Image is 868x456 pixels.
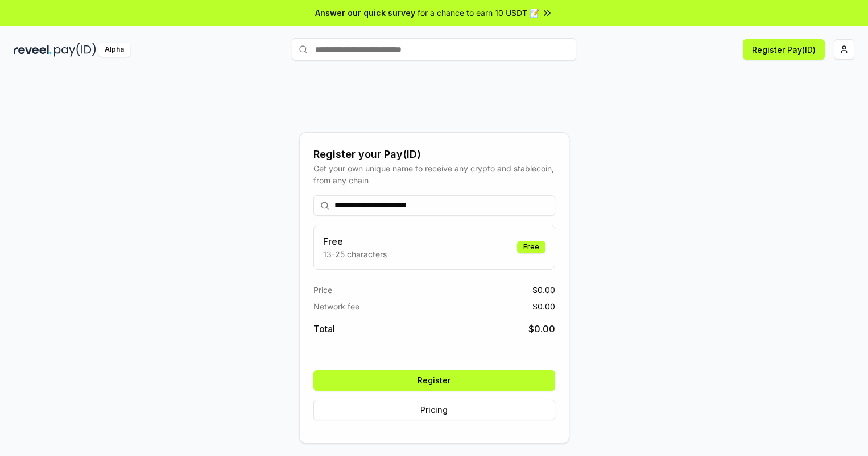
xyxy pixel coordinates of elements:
[418,7,539,19] span: for a chance to earn 10 USDT 📝
[743,39,825,60] button: Register Pay(ID)
[313,370,555,391] button: Register
[54,43,96,57] img: pay_id
[313,300,359,312] span: Network fee
[528,322,555,336] span: $ 0.00
[313,322,335,336] span: Total
[323,235,387,248] h3: Free
[313,147,555,162] div: Register your Pay(ID)
[313,284,332,296] span: Price
[315,7,415,19] span: Answer our quick survey
[313,162,555,186] div: Get your own unique name to receive any crypto and stablecoin, from any chain
[517,241,545,253] div: Free
[532,284,555,296] span: $ 0.00
[323,248,387,260] p: 13-25 characters
[14,43,52,57] img: reveel_dark
[98,43,130,57] div: Alpha
[532,300,555,312] span: $ 0.00
[313,400,555,420] button: Pricing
